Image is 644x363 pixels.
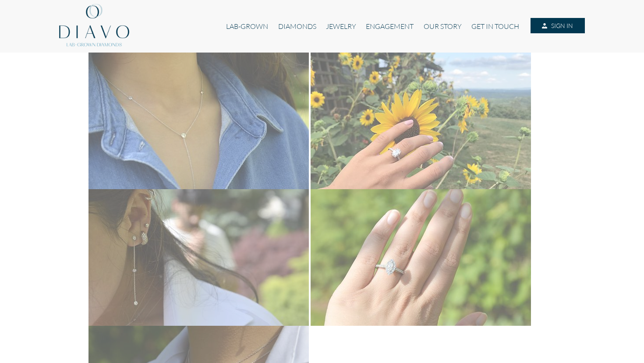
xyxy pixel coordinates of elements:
[311,189,531,326] img: Diavo Lab-grown diamond Ring
[88,189,309,326] img: Diavo Lab-grown diamond earrings
[467,18,524,35] a: GET IN TOUCH
[531,18,585,34] a: SIGN IN
[361,18,418,35] a: ENGAGEMENT
[221,18,273,35] a: LAB-GROWN
[273,18,321,35] a: DIAMONDS
[311,53,531,189] img: Diavo Lab-grown diamond ring
[321,18,361,35] a: JEWELRY
[419,18,467,35] a: OUR STORY
[88,53,309,189] img: Diavo Lab-grown diamond necklace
